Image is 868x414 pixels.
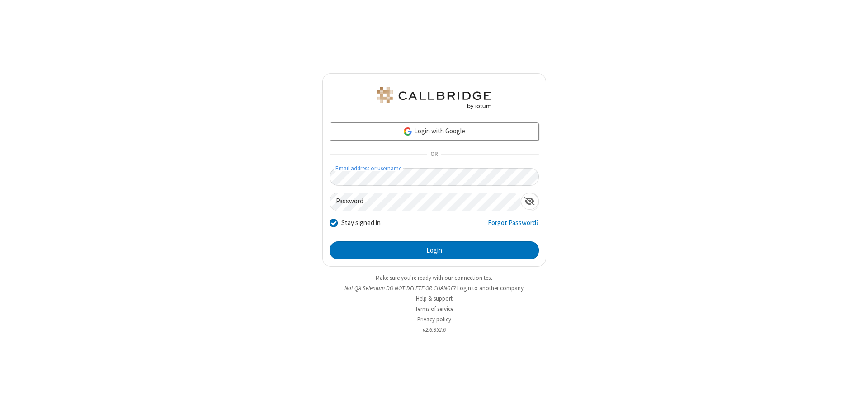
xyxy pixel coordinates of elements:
input: Password [330,193,521,211]
li: v2.6.352.6 [322,325,546,334]
button: Login [330,241,539,259]
a: Forgot Password? [488,218,539,235]
span: OR [427,148,441,161]
a: Login with Google [330,122,539,141]
label: Stay signed in [341,218,381,228]
div: Show password [521,193,538,210]
button: Login to another company [457,284,524,292]
img: google-icon.png [403,127,413,136]
a: Terms of service [415,305,453,313]
li: Not QA Selenium DO NOT DELETE OR CHANGE? [322,284,546,292]
iframe: Chat [845,390,861,408]
input: Email address or username [330,168,539,186]
a: Make sure you're ready with our connection test [376,274,492,282]
a: Help & support [416,295,453,302]
a: Privacy policy [417,315,451,323]
img: QA Selenium DO NOT DELETE OR CHANGE [375,87,493,109]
